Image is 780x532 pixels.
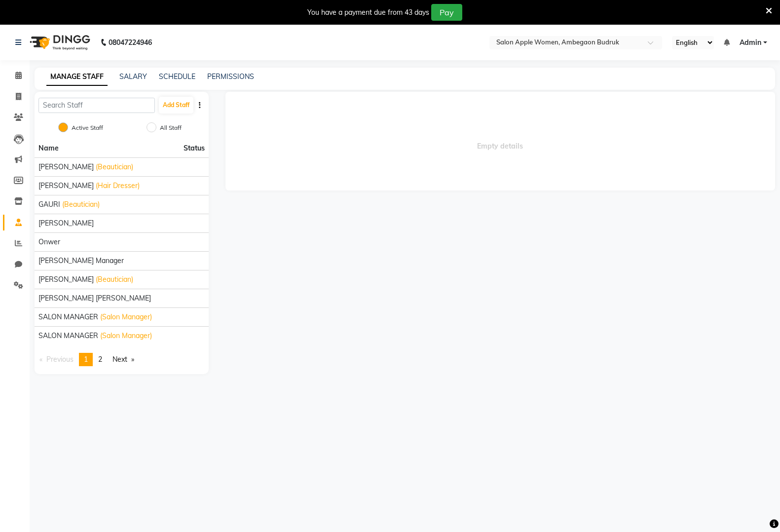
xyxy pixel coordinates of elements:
[160,123,182,132] label: All Staff
[119,72,147,81] a: SALARY
[35,353,209,366] nav: Pagination
[207,72,254,81] a: PERMISSIONS
[96,162,133,172] span: (Beautician)
[109,29,152,56] b: 08047224946
[38,181,94,191] span: [PERSON_NAME]
[38,256,124,266] span: [PERSON_NAME] Manager
[38,199,60,210] span: GAURI
[184,143,205,153] span: Status
[38,274,94,285] span: [PERSON_NAME]
[100,331,152,341] span: (Salon Manager)
[38,162,94,172] span: [PERSON_NAME]
[46,355,74,364] span: Previous
[159,72,195,81] a: SCHEDULE
[108,353,139,366] a: Next
[96,274,133,285] span: (Beautician)
[62,199,100,210] span: (Beautician)
[84,355,88,364] span: 1
[38,144,59,152] span: Name
[98,355,102,364] span: 2
[72,123,103,132] label: Active Staff
[25,29,93,56] img: logo
[740,38,761,48] span: Admin
[38,237,60,247] span: Onwer
[38,331,98,341] span: SALON MANAGER
[225,92,775,190] span: Empty details
[307,7,429,18] div: You have a payment due from 43 days
[38,293,151,304] span: [PERSON_NAME] [PERSON_NAME]
[100,312,152,322] span: (Salon Manager)
[159,97,193,114] button: Add Staff
[431,4,462,21] button: Pay
[46,68,108,86] a: MANAGE STAFF
[38,218,94,228] span: [PERSON_NAME]
[38,98,155,113] input: Search Staff
[38,312,98,322] span: SALON MANAGER
[96,181,140,191] span: (Hair Dresser)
